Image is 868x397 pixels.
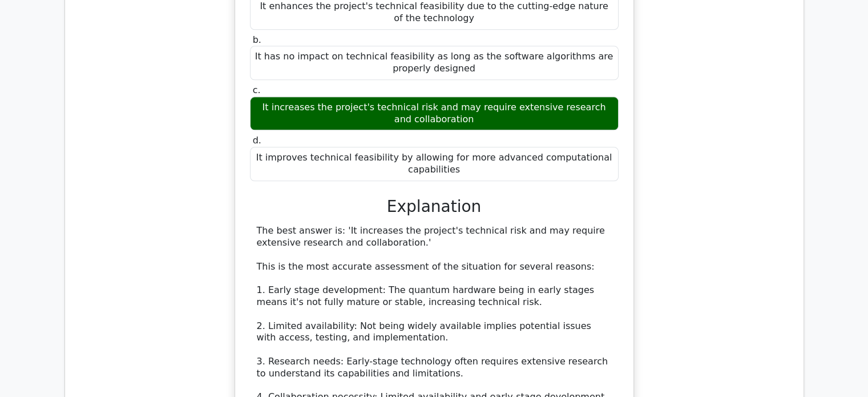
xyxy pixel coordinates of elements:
h3: Explanation [257,197,612,216]
div: It increases the project's technical risk and may require extensive research and collaboration [250,97,619,131]
span: d. [253,135,261,146]
div: It improves technical feasibility by allowing for more advanced computational capabilities [250,147,619,181]
span: c. [253,85,261,95]
div: It has no impact on technical feasibility as long as the software algorithms are properly designed [250,46,619,80]
span: b. [253,34,261,45]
